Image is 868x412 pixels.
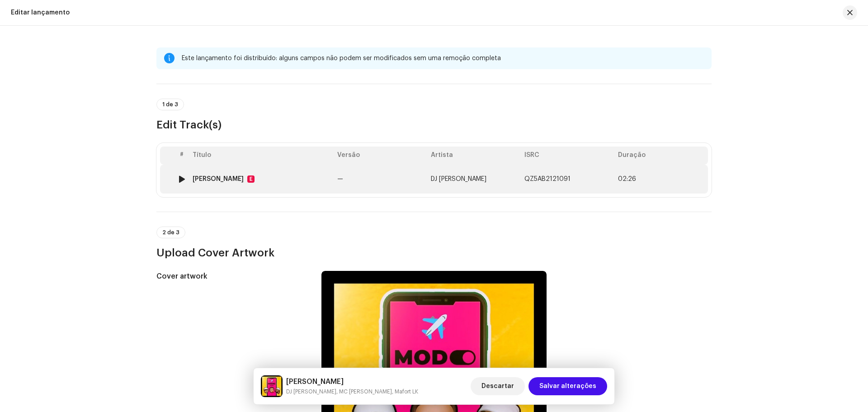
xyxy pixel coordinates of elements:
span: 02:26 [618,175,636,183]
th: Versão [334,147,427,165]
span: 2 de 3 [162,230,179,235]
h3: Upload Cover Artwork [156,246,712,260]
th: # [175,147,189,165]
span: 1 de 3 [162,102,178,107]
span: — [337,176,343,182]
h3: Edit Track(s) [156,118,712,132]
div: Modo Avião [193,175,244,183]
div: Este lançamento foi distribuído: alguns campos não podem ser modificados sem uma remoção completa [182,53,704,64]
th: ISRC [521,147,614,165]
th: Duração [614,147,708,165]
div: E [247,175,255,183]
th: Artista [427,147,521,165]
th: Título [189,147,334,165]
span: DJ Kokadah [431,176,486,182]
h5: Cover artwork [156,271,307,282]
span: QZ5AB2121091 [524,176,571,182]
